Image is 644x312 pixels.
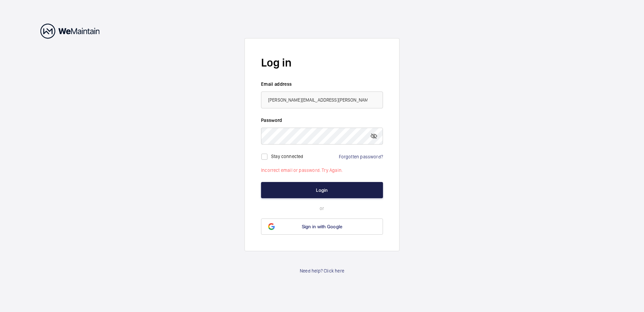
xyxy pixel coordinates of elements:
[261,205,383,212] p: or
[261,55,383,71] h2: Log in
[261,182,383,198] button: Login
[302,224,343,229] span: Sign in with Google
[271,153,303,159] label: Stay connected
[300,267,344,274] a: Need help? Click here
[261,81,383,87] label: Email address
[339,154,383,159] a: Forgotten password?
[261,117,383,124] label: Password
[261,167,383,174] p: Incorrect email or password. Try Again.
[261,92,383,108] input: Your email address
